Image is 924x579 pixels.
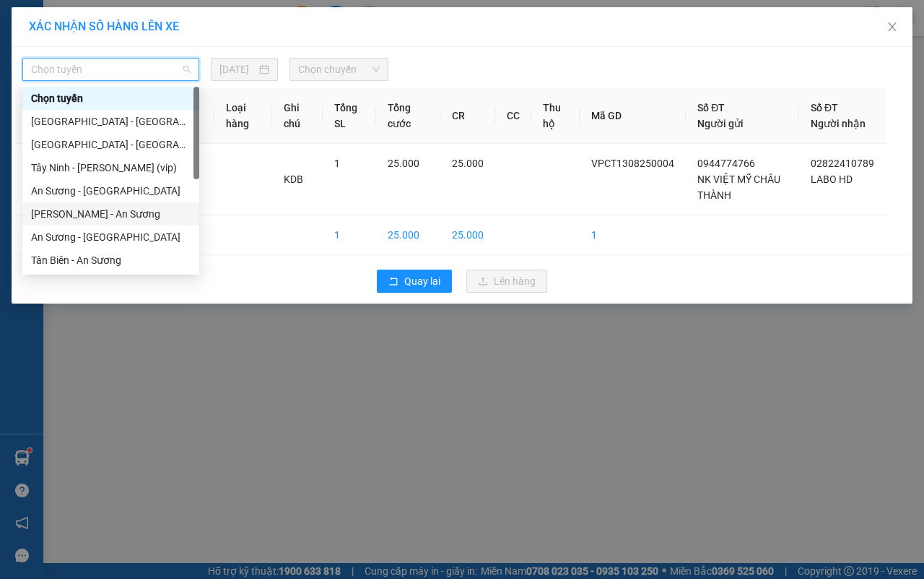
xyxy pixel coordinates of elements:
[22,249,199,272] div: Tân Biên - An Sương
[466,270,547,293] button: uploadLên hàng
[377,270,452,293] button: rollbackQuay lại
[376,88,440,144] th: Tổng cước
[5,9,69,72] img: logo
[31,229,191,245] div: An Sương - [GEOGRAPHIC_DATA]
[22,133,199,156] div: Hồ Chí Minh - Tây Ninh (vip)
[4,93,151,102] span: [PERSON_NAME]:
[22,226,199,249] div: An Sương - Tân Biên
[323,88,376,144] th: Tổng SL
[31,160,191,176] div: Tây Ninh - [PERSON_NAME] (vip)
[697,173,780,201] span: NK VIỆT MỸ CHÂU THÀNH
[72,92,152,103] span: VPCT1308250004
[811,118,866,129] span: Người nhận
[31,59,191,80] span: Chọn tuyến
[31,137,191,153] div: [GEOGRAPHIC_DATA] - [GEOGRAPHIC_DATA] (vip)
[272,88,323,144] th: Ghi chú
[580,215,686,255] td: 1
[31,113,191,129] div: [GEOGRAPHIC_DATA] - [GEOGRAPHIC_DATA] (vip)
[31,183,191,199] div: An Sương - [GEOGRAPHIC_DATA]
[580,88,686,144] th: Mã GD
[404,273,440,289] span: Quay lại
[811,102,838,113] span: Số ĐT
[22,156,199,179] div: Tây Ninh - Hồ Chí Minh (vip)
[591,158,674,169] span: VPCT1308250004
[22,110,199,133] div: Hồ Chí Minh - Tây Ninh (vip)
[22,179,199,202] div: An Sương - Châu Thành
[886,21,898,33] span: close
[219,61,256,77] input: 13/08/2025
[388,158,419,169] span: 25.000
[452,158,484,169] span: 25.000
[284,173,303,185] span: KDB
[31,90,191,106] div: Chọn tuyến
[31,206,191,222] div: [PERSON_NAME] - An Sương
[114,8,198,20] strong: ĐỒNG PHƯỚC
[531,88,580,144] th: Thu hộ
[334,158,340,169] span: 1
[114,23,194,41] span: Bến xe [GEOGRAPHIC_DATA]
[440,88,495,144] th: CR
[39,78,177,90] span: -----------------------------------------
[495,88,531,144] th: CC
[114,43,199,61] span: 01 Võ Văn Truyện, KP.1, Phường 2
[32,105,88,113] span: 13:39:05 [DATE]
[4,105,88,113] span: In ngày:
[388,276,398,288] span: rollback
[31,252,191,268] div: Tân Biên - An Sương
[323,215,376,255] td: 1
[214,88,272,144] th: Loại hàng
[298,59,379,80] span: Chọn chuyến
[22,87,199,110] div: Chọn tuyến
[440,215,495,255] td: 25.000
[697,118,744,129] span: Người gửi
[811,158,874,169] span: 02822410789
[697,102,725,113] span: Số ĐT
[811,173,853,185] span: LABO HD
[15,88,57,144] th: STT
[376,215,440,255] td: 25.000
[15,144,57,215] td: 1
[697,158,755,169] span: 0944774766
[114,64,177,73] span: Hotline: 19001152
[872,7,912,48] button: Close
[29,20,179,33] span: XÁC NHẬN SỐ HÀNG LÊN XE
[22,202,199,226] div: Châu Thành - An Sương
